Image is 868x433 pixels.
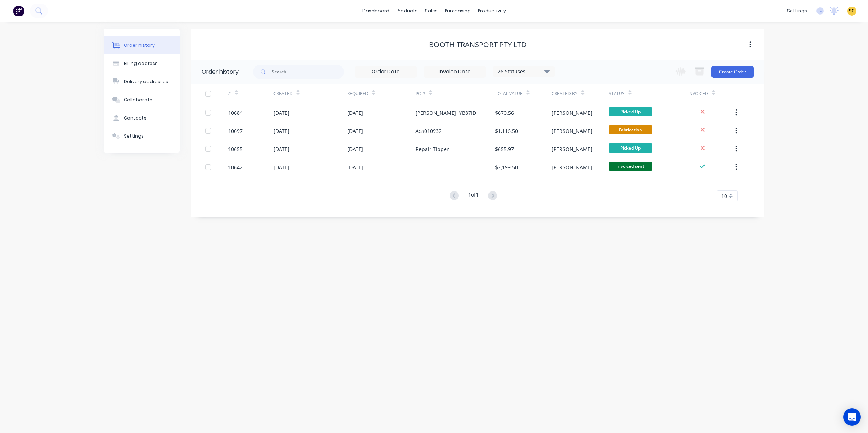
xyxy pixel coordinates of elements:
[552,84,608,104] div: Created By
[124,133,144,139] div: Settings
[495,84,552,104] div: Total Value
[711,66,754,78] button: Create Order
[347,163,363,171] div: [DATE]
[124,78,168,85] div: Delivery addresses
[347,84,415,104] div: Required
[359,5,393,16] a: dashboard
[104,109,180,127] button: Contacts
[609,84,688,104] div: Status
[495,90,523,97] div: Total Value
[552,145,592,153] div: [PERSON_NAME]
[609,107,652,116] span: Picked Up
[104,54,180,73] button: Billing address
[783,5,811,16] div: settings
[347,90,368,97] div: Required
[552,109,592,117] div: [PERSON_NAME]
[441,5,474,16] div: purchasing
[688,90,708,97] div: Invoiced
[609,90,625,97] div: Status
[429,40,527,49] div: Booth Transport Pty Ltd
[421,5,441,16] div: sales
[495,145,514,153] div: $655.97
[552,90,577,97] div: Created By
[124,60,158,67] div: Billing address
[468,191,479,201] div: 1 of 1
[721,192,727,200] span: 10
[493,68,554,76] div: 26 Statuses
[415,145,449,153] div: Repair Tipper
[273,84,347,104] div: Created
[273,145,289,153] div: [DATE]
[228,145,243,153] div: 10655
[495,163,518,171] div: $2,199.50
[272,65,344,79] input: Search...
[495,109,514,117] div: $670.56
[124,42,155,49] div: Order history
[347,145,363,153] div: [DATE]
[688,84,734,104] div: Invoiced
[609,162,652,171] span: Invoiced sent
[124,97,153,103] div: Collaborate
[273,127,289,135] div: [DATE]
[552,127,592,135] div: [PERSON_NAME]
[228,84,273,104] div: #
[609,125,652,134] span: Fabrication
[474,5,510,16] div: productivity
[415,84,495,104] div: PO #
[202,68,239,76] div: Order history
[415,109,476,117] div: [PERSON_NAME]: YB87ID
[104,73,180,91] button: Delivery addresses
[273,90,293,97] div: Created
[843,408,861,426] div: Open Intercom Messenger
[849,8,855,14] span: SC
[273,163,289,171] div: [DATE]
[104,36,180,54] button: Order history
[393,5,421,16] div: products
[355,66,416,77] input: Order Date
[609,143,652,153] span: Picked Up
[415,127,442,135] div: Aca010932
[273,109,289,117] div: [DATE]
[228,127,243,135] div: 10697
[415,90,425,97] div: PO #
[228,90,231,97] div: #
[104,91,180,109] button: Collaborate
[124,115,146,121] div: Contacts
[13,5,24,16] img: Factory
[347,109,363,117] div: [DATE]
[424,66,485,77] input: Invoice Date
[104,127,180,145] button: Settings
[552,163,592,171] div: [PERSON_NAME]
[495,127,518,135] div: $1,116.50
[228,163,243,171] div: 10642
[347,127,363,135] div: [DATE]
[228,109,243,117] div: 10684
